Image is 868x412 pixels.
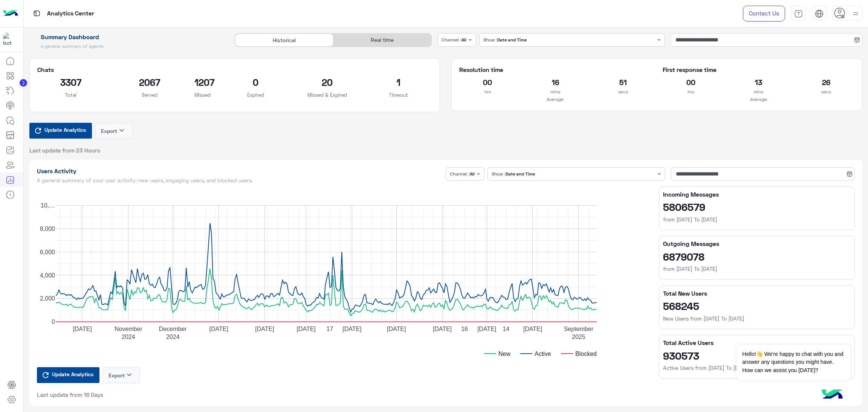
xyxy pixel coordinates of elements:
div: Real time [333,34,431,47]
h2: 00 [459,76,516,88]
text: 10,… [40,202,55,209]
text: 2024 [166,333,179,340]
text: [DATE] [432,325,451,332]
b: All [470,171,475,177]
text: 4,000 [40,272,55,278]
div: Historical [235,34,333,47]
span: Hello!👋 We're happy to chat with you and answer any questions you might have. How can we assist y... [737,345,850,380]
h5: Total New Users [663,290,851,297]
button: Exportkeyboard_arrow_down [95,123,133,139]
h1: Summary Dashboard [29,33,226,41]
h5: A general summary of your user activity: new users, engaging users, and blocked users. [37,177,443,183]
h6: from [DATE] To [DATE] [663,216,851,223]
h6: Active Users from [DATE] To [DATE] [663,364,851,372]
text: [DATE] [477,325,496,332]
text: [DATE] [73,325,92,332]
h5: A general summary of agents [29,43,226,49]
h2: 2067 [116,76,183,88]
text: 2024 [122,333,135,340]
h5: Total Active Users [663,339,851,346]
text: 16 [461,325,468,332]
p: mins [730,88,787,96]
h6: New Users from [DATE] To [DATE] [663,315,851,322]
p: Average [459,96,651,103]
text: [DATE] [523,325,542,332]
h2: 5806579 [663,201,851,213]
text: Blocked [575,350,597,357]
h1: Users Activity [37,167,443,175]
span: Last update from 23 Hours [29,146,100,154]
p: hrs [459,88,516,96]
text: 6,000 [40,249,55,255]
svg: A chart. [37,186,646,367]
a: Contact Us [743,6,785,21]
img: tab [32,9,41,18]
p: Analytics Center [47,9,94,19]
h2: 0 [222,76,289,88]
h6: from [DATE] To [DATE] [663,265,851,273]
h2: 26 [798,76,854,88]
h2: 1 [365,76,432,88]
h5: Incoming Messages [663,191,851,198]
text: New [498,350,510,357]
p: Timeout [365,91,432,99]
text: December [159,325,186,332]
button: Update Analytics [37,367,99,383]
text: [DATE] [209,325,228,332]
h5: First response time [663,66,854,73]
p: mins [527,88,584,96]
text: 14 [503,325,509,332]
h2: 13 [730,76,787,88]
p: Expired [222,91,289,99]
button: Update Analytics [29,123,92,139]
p: Total [37,91,105,99]
text: [DATE] [255,325,274,332]
button: Exportkeyboard_arrow_down [102,367,140,383]
text: [DATE] [342,325,361,332]
span: Update Analytics [43,125,88,135]
text: 2025 [572,333,585,340]
text: September [564,325,593,332]
h5: Outgoing Messages [663,240,851,247]
b: Date and Time [497,37,527,43]
h2: 1207 [194,76,211,88]
text: [DATE] [296,325,315,332]
p: hrs [663,88,719,96]
h2: 16 [527,76,584,88]
img: hulul-logo.png [819,382,845,408]
h5: Chats [37,66,432,73]
h5: Resolution time [459,66,651,73]
h2: 3307 [37,76,105,88]
p: Missed & Expired [301,91,353,99]
img: tab [815,9,824,18]
span: Last update from 16 Days [37,391,103,398]
a: tab [791,6,806,21]
text: 17 [326,325,333,332]
h2: 51 [595,76,651,88]
img: Logo [3,6,18,21]
text: Active [535,350,551,357]
text: [DATE] [387,325,406,332]
text: 2,000 [40,295,55,302]
h2: 6879078 [663,250,851,262]
i: keyboard_arrow_down [117,126,126,135]
p: secs [595,88,651,96]
text: 8,000 [40,225,55,232]
img: profile [851,9,860,18]
h2: 568245 [663,300,851,312]
p: Served [116,91,183,99]
p: Missed [194,91,211,99]
b: All [462,37,466,43]
b: Date and Time [506,171,535,177]
text: 0 [52,319,55,325]
p: secs [798,88,854,96]
h2: 00 [663,76,719,88]
text: November [114,325,142,332]
h2: 930573 [663,349,851,362]
img: tab [794,9,803,18]
img: 1403182699927242 [3,33,17,46]
h2: 20 [301,76,353,88]
p: Average [663,96,854,103]
span: Update Analytics [50,369,95,379]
